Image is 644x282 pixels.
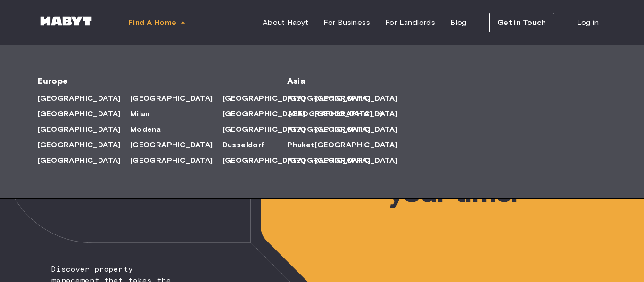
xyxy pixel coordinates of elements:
span: Get in Touch [497,17,546,28]
a: [GEOGRAPHIC_DATA] [38,155,130,166]
a: [GEOGRAPHIC_DATA] [223,93,315,104]
a: [GEOGRAPHIC_DATA] [287,155,380,166]
a: [GEOGRAPHIC_DATA] [314,124,407,135]
span: [GEOGRAPHIC_DATA] [287,124,370,135]
a: Phuket [287,139,323,151]
span: [GEOGRAPHIC_DATA] [223,108,305,120]
a: Modena [130,124,170,135]
span: [GEOGRAPHIC_DATA] [223,155,305,166]
span: [GEOGRAPHIC_DATA] [130,155,213,166]
a: [GEOGRAPHIC_DATA] [287,124,380,135]
a: [GEOGRAPHIC_DATA] [38,139,130,151]
a: For Landlords [378,13,443,32]
span: [GEOGRAPHIC_DATA] [223,124,305,135]
a: Blog [443,13,474,32]
a: About Habyt [255,13,316,32]
span: [GEOGRAPHIC_DATA] [287,93,370,104]
a: [GEOGRAPHIC_DATA] [38,93,130,104]
span: [GEOGRAPHIC_DATA] [38,93,121,104]
a: [GEOGRAPHIC_DATA] [223,124,315,135]
a: Dusseldorf [223,139,274,151]
a: [GEOGRAPHIC_DATA] [289,108,381,120]
a: Log in [570,13,606,32]
span: [GEOGRAPHIC_DATA] [223,93,305,104]
span: [GEOGRAPHIC_DATA] [38,124,121,135]
span: Phuket [287,139,314,151]
span: [GEOGRAPHIC_DATA] [314,139,397,151]
a: [GEOGRAPHIC_DATA] [223,108,315,120]
span: [GEOGRAPHIC_DATA] [130,139,213,151]
span: Blog [450,17,467,28]
span: Log in [577,17,599,28]
span: [GEOGRAPHIC_DATA] [287,155,370,166]
a: Milan [130,108,159,120]
span: Dusseldorf [223,139,265,151]
span: [GEOGRAPHIC_DATA] [38,139,121,151]
a: [GEOGRAPHIC_DATA] [314,155,407,166]
span: [GEOGRAPHIC_DATA] [130,93,213,104]
a: [GEOGRAPHIC_DATA] [314,93,407,104]
span: [GEOGRAPHIC_DATA] [289,108,372,120]
span: Find A Home [128,17,176,28]
span: Modena [130,124,161,135]
a: [GEOGRAPHIC_DATA] [314,139,407,151]
a: [GEOGRAPHIC_DATA] [130,139,223,151]
a: [GEOGRAPHIC_DATA] [38,124,130,135]
span: Europe [38,75,257,87]
span: [GEOGRAPHIC_DATA] [38,155,121,166]
a: For Business [316,13,378,32]
span: [GEOGRAPHIC_DATA] [38,108,121,120]
a: [GEOGRAPHIC_DATA] [38,108,130,120]
a: [GEOGRAPHIC_DATA] [130,155,223,166]
a: [GEOGRAPHIC_DATA] [314,108,407,120]
span: Milan [130,108,150,120]
span: About Habyt [263,17,308,28]
a: [GEOGRAPHIC_DATA] [130,93,223,104]
a: [GEOGRAPHIC_DATA] [287,93,380,104]
a: [GEOGRAPHIC_DATA] [223,155,315,166]
button: Find A Home [121,13,193,32]
button: Get in Touch [489,13,554,32]
span: For Landlords [385,17,435,28]
img: Habyt [38,16,94,26]
span: For Business [323,17,370,28]
span: Asia [287,75,357,87]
